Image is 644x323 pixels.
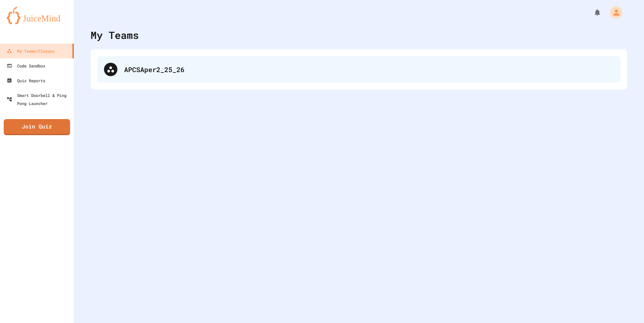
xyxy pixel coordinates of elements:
div: My Teams [91,28,139,43]
div: APCSAper2_25_26 [97,56,621,83]
div: APCSAper2_25_26 [124,64,614,74]
div: Smart Doorbell & Ping Pong Launcher [7,91,71,107]
img: logo-orange.svg [7,7,67,24]
div: Quiz Reports [7,76,45,85]
div: Code Sandbox [7,62,45,70]
a: Join Quiz [4,119,70,135]
div: My Notifications [581,7,603,18]
div: My Teams/Classes [7,47,55,55]
div: My Account [603,5,624,20]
